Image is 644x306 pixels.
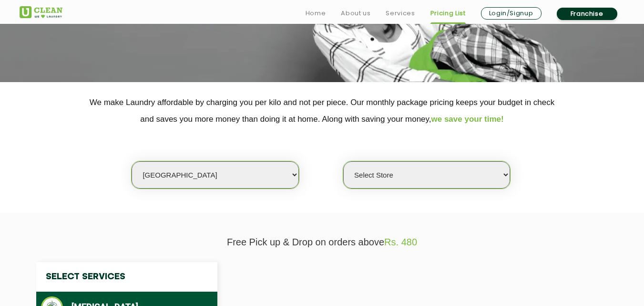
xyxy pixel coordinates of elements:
a: Pricing List [430,8,466,19]
p: We make Laundry affordable by charging you per kilo and not per piece. Our monthly package pricin... [20,94,625,127]
a: Franchise [557,8,617,20]
a: Login/Signup [481,7,542,20]
a: About us [341,8,370,19]
span: we save your time! [431,115,504,124]
span: Rs. 480 [384,237,417,247]
h4: Select Services [36,262,217,292]
a: Home [306,8,326,19]
a: Services [386,8,415,19]
img: UClean Laundry and Dry Cleaning [20,6,62,18]
p: Free Pick up & Drop on orders above [20,237,625,248]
